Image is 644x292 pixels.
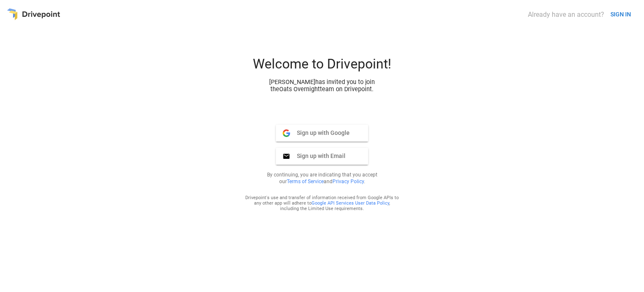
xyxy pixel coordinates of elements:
[257,171,387,185] p: By continuing, you are indicating that you accept our and .
[528,11,604,18] div: Already have an account?
[245,195,399,211] div: Drivepoint's use and transfer of information received from Google APIs to any other app will adhe...
[262,79,382,93] div: [PERSON_NAME] has invited you to join the Oats Overnight team on Drivepoint.
[276,148,368,165] button: Sign up with Email
[221,56,423,79] div: Welcome to Drivepoint!
[607,7,634,22] button: SIGN IN
[276,125,368,142] button: Sign up with Google
[290,129,350,137] span: Sign up with Google
[290,152,345,160] span: Sign up with Email
[287,179,324,184] a: Terms of Service
[312,200,389,206] a: Google API Services User Data Policy
[332,179,364,184] a: Privacy Policy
